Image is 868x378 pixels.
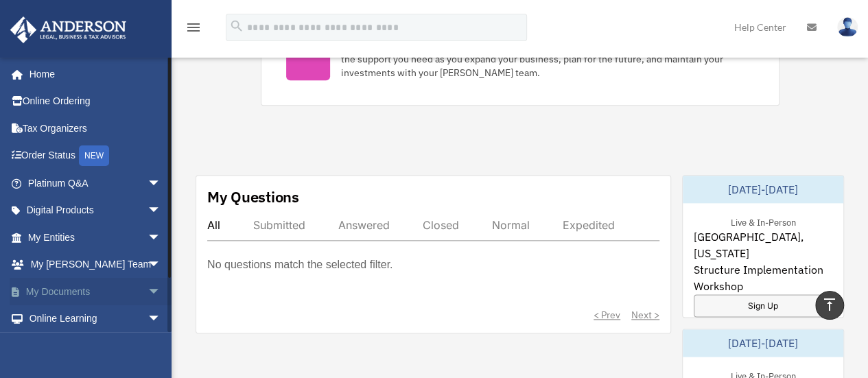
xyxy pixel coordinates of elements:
[563,218,615,232] div: Expedited
[423,218,459,232] div: Closed
[10,278,182,305] a: My Documentsarrow_drop_down
[207,255,392,274] p: No questions match the selected filter.
[10,224,182,251] a: My Entitiesarrow_drop_down
[185,24,202,36] a: menu
[148,251,175,279] span: arrow_drop_down
[207,218,220,232] div: All
[821,296,838,313] i: vertical_align_top
[10,115,182,142] a: Tax Organizers
[683,329,843,357] div: [DATE]-[DATE]
[683,176,843,203] div: [DATE]-[DATE]
[815,291,844,320] a: vertical_align_top
[207,187,299,207] div: My Questions
[148,169,175,198] span: arrow_drop_down
[694,261,832,294] span: Structure Implementation Workshop
[338,218,390,232] div: Answered
[10,251,182,279] a: My [PERSON_NAME] Teamarrow_drop_down
[6,16,130,43] img: Anderson Advisors Platinum Portal
[720,214,807,228] div: Live & In-Person
[10,197,182,224] a: Digital Productsarrow_drop_down
[79,145,109,166] div: NEW
[148,278,175,306] span: arrow_drop_down
[10,142,182,170] a: Order StatusNEW
[10,169,182,197] a: Platinum Q&Aarrow_drop_down
[341,38,754,80] div: Did you know, as a Platinum Member, you have an entire professional team at your disposal? Get th...
[10,88,182,115] a: Online Ordering
[10,305,182,333] a: Online Learningarrow_drop_down
[148,224,175,252] span: arrow_drop_down
[694,294,832,317] a: Sign Up
[837,17,858,37] img: User Pic
[148,197,175,225] span: arrow_drop_down
[492,218,530,232] div: Normal
[185,19,202,36] i: menu
[253,218,305,232] div: Submitted
[229,19,244,34] i: search
[148,305,175,333] span: arrow_drop_down
[694,228,832,261] span: [GEOGRAPHIC_DATA], [US_STATE]
[10,60,175,88] a: Home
